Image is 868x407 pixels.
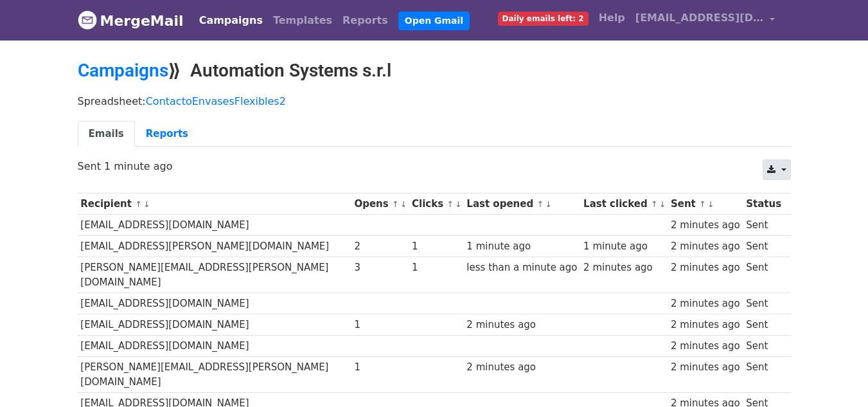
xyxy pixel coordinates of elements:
a: Templates [268,8,337,33]
td: Sent [743,293,784,314]
div: 2 minutes ago [671,260,740,275]
div: 2 [354,239,405,254]
a: Daily emails left: 2 [493,5,594,31]
a: ↓ [707,199,714,209]
td: [PERSON_NAME][EMAIL_ADDRESS][PERSON_NAME][DOMAIN_NAME] [78,257,351,293]
a: ↑ [536,199,544,209]
h2: ⟫ Automation Systems s.r.l [78,60,791,82]
a: ↑ [135,199,142,209]
td: [EMAIL_ADDRESS][DOMAIN_NAME] [78,215,351,236]
a: ↓ [400,199,407,209]
p: Spreadsheet: [78,95,791,108]
div: 1 [412,239,461,254]
span: [EMAIL_ADDRESS][DOMAIN_NAME] [635,10,764,26]
th: Sent [668,194,743,215]
td: Sent [743,314,784,336]
a: ↑ [651,199,658,209]
div: 1 [412,260,461,275]
th: Status [743,194,784,215]
a: Help [594,5,630,31]
a: Campaigns [194,8,268,33]
div: 2 minutes ago [671,318,740,332]
td: [EMAIL_ADDRESS][PERSON_NAME][DOMAIN_NAME] [78,236,351,257]
a: ↓ [659,199,666,209]
a: ↓ [455,199,462,209]
div: 2 minutes ago [671,296,740,311]
div: less than a minute ago [466,260,577,275]
td: [EMAIL_ADDRESS][DOMAIN_NAME] [78,314,351,336]
div: 2 minutes ago [671,339,740,354]
div: 1 [354,318,405,332]
td: Sent [743,257,784,293]
img: MergeMail logo [78,10,97,30]
div: 2 minutes ago [671,239,740,254]
div: 2 minutes ago [671,360,740,375]
th: Last opened [464,194,581,215]
iframe: Chat Widget [804,345,868,407]
div: 1 [354,360,405,375]
a: ↓ [143,199,150,209]
a: Emails [78,121,135,147]
div: 1 minute ago [466,239,577,254]
div: 2 minutes ago [466,360,577,375]
p: Sent 1 minute ago [78,159,791,173]
a: Campaigns [78,60,168,81]
a: [EMAIL_ADDRESS][DOMAIN_NAME] [630,5,781,35]
td: [PERSON_NAME][EMAIL_ADDRESS][PERSON_NAME][DOMAIN_NAME] [78,357,351,393]
td: Sent [743,236,784,257]
td: Sent [743,215,784,236]
a: ↓ [545,199,552,209]
th: Recipient [78,194,351,215]
th: Clicks [409,194,463,215]
div: 3 [354,260,405,275]
div: 2 minutes ago [466,318,577,332]
div: 2 minutes ago [583,260,664,275]
a: ↑ [699,199,706,209]
a: ↑ [447,199,454,209]
span: Daily emails left: 2 [498,12,589,26]
td: [EMAIL_ADDRESS][DOMAIN_NAME] [78,336,351,357]
a: Open Gmail [398,12,470,30]
div: 2 minutes ago [671,218,740,233]
a: MergeMail [78,7,184,34]
th: Last clicked [580,194,668,215]
td: [EMAIL_ADDRESS][DOMAIN_NAME] [78,293,351,314]
a: Reports [337,8,393,33]
a: Reports [135,121,199,147]
div: 1 minute ago [583,239,664,254]
th: Opens [351,194,409,215]
a: ContactoEnvasesFlexibles2 [146,95,286,107]
div: Widget de chat [804,345,868,407]
td: Sent [743,336,784,357]
a: ↑ [392,199,399,209]
td: Sent [743,357,784,393]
